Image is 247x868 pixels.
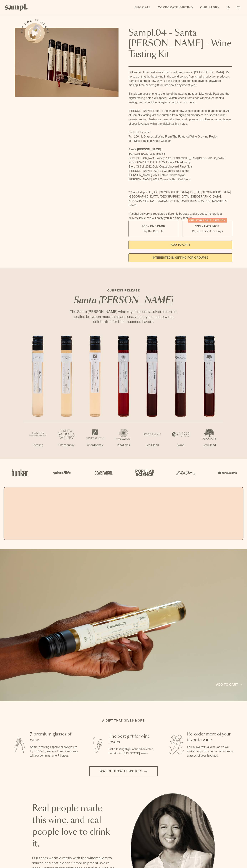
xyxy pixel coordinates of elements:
p: Syrah [166,443,195,447]
li: 2 / 7 [52,336,81,459]
span: $95 - Two Pack [195,224,220,228]
h2: A gift that gives more [102,719,145,723]
a: interested in gifting for groups? [128,253,232,262]
span: $55 - One Pack [142,224,165,228]
a: Add to cart [216,682,242,687]
li: 3 / 7 [81,336,109,459]
h1: Sampl.04 - Santa [PERSON_NAME] - Wine Tasting Kit [128,28,232,60]
button: Watch how it works [89,766,158,776]
h2: Real people made this wine, and real people love to drink it. [32,803,116,850]
p: Fall in love with a wine, or 7? We make it easy to order more bottles or glasses of your favorites. [187,745,236,758]
li: [GEOGRAPHIC_DATA] 2022 Estate Chardonnay [128,160,232,164]
img: Sampl logo [5,4,28,11]
p: Red Blend [195,443,223,447]
li: 1 / 7 [24,336,52,459]
img: Artboard_7_5b34974b-f019-449e-91fb-745f8d0877ee_x450.png [216,465,238,480]
a: Corporate Gifting [156,4,195,11]
li: Story Of Soil 2022 Gold Coast Vineyard Pinot Noir [128,164,232,169]
small: Try the Capsule [143,229,163,233]
p: Gift a tasting flight of hand-selected, hard-to-find [US_STATE] wines. [109,747,157,756]
span: [PERSON_NAME] 2022 Riesling [128,152,165,155]
strong: Santa [PERSON_NAME]: [128,148,162,151]
h3: 7 premium glasses of wine [30,731,79,743]
p: CURRENT RELEASE [66,288,181,293]
li: [PERSON_NAME] 2021 Cuvee le Bec Red Blend [128,177,232,182]
li: 4 / 7 [109,336,138,459]
p: Chardonnay [81,443,109,447]
img: Sampl.04 - Santa Barbara - Wine Tasting Kit [15,28,119,97]
div: Christmas SALE! Save 20% [188,218,227,223]
button: See how it works [25,23,45,43]
em: Santa [PERSON_NAME] [74,296,173,305]
span: , [158,199,159,202]
p: Sampl's tasting capsule allows you to try 7 100ml glasses of premium wines without committing to ... [30,745,79,758]
li: 7 / 7 [195,336,223,459]
img: Artboard_5_7fdae55a-36fd-43f7-8bfd-f74a06a2878e_x450.png [92,465,114,480]
h3: Re-order more of your favorite wine [187,731,236,743]
h3: The best gift for wine lovers [109,734,157,745]
span: Santa [PERSON_NAME] Winery 2022 [GEOGRAPHIC_DATA] [GEOGRAPHIC_DATA] [128,157,224,159]
img: Artboard_3_0b291449-6e8c-4d07-b2c2-3f3601a19cd1_x450.png [175,465,196,480]
p: Pinot Noir [109,443,138,447]
img: Artboard_6_04f9a106-072f-468a-bdd7-f11783b05722_x450.png [51,465,72,480]
button: Add to Cart [128,241,232,249]
a: Our Story [198,4,221,11]
li: [PERSON_NAME] 2021 Estate Grown Syrah [128,173,232,177]
small: Perfect For 2-4 Tastings [192,229,223,233]
p: Red Blend [138,443,166,447]
div: Gift some of the best wines from small producers in [GEOGRAPHIC_DATA]. It’s no secret that the be... [128,70,232,220]
li: 5 / 7 [138,336,166,459]
p: Riesling [24,443,52,447]
li: [PERSON_NAME] 2022 La Cuadrilla Red Blend [128,169,232,173]
li: 6 / 7 [166,336,195,459]
img: Artboard_1_c8cd28af-0030-4af1-819c-248e302c7f06_x450.png [9,465,31,480]
p: The Santa [PERSON_NAME] wine region boasts a diverse terroir, nestled between mountains and sea, ... [66,309,181,324]
span: [GEOGRAPHIC_DATA], [GEOGRAPHIC_DATA] [159,199,220,202]
p: Chardonnay [52,443,81,447]
img: Artboard_4_28b4d326-c26e-48f9-9c80-911f17d6414e_x450.png [133,465,155,480]
a: Shop All [133,4,153,11]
